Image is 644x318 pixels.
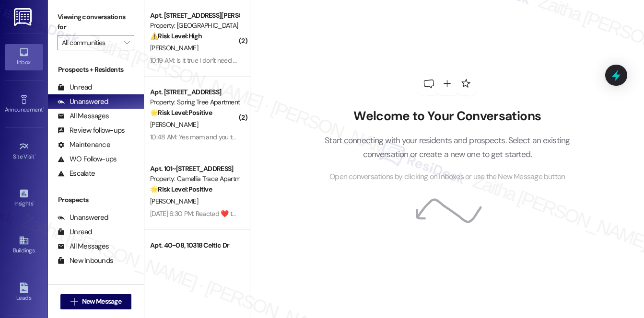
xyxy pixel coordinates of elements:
div: Apt. 40~08, 10318 Celtic Dr [150,240,239,250]
div: 10:48 AM: Yes mam and you too ! [150,133,242,141]
div: Apt. [STREET_ADDRESS][PERSON_NAME] [150,11,239,21]
div: Unanswered [58,97,108,107]
div: Property: Camellia Trace Apartments [150,174,239,184]
a: Buildings [5,232,43,258]
a: Inbox [5,44,43,70]
div: Apt. 101~[STREET_ADDRESS] [150,164,239,174]
span: [PERSON_NAME] [150,197,198,205]
div: Unread [58,82,92,92]
label: Viewing conversations for [58,10,134,35]
strong: 🌟 Risk Level: Positive [150,108,212,117]
span: • [43,105,44,112]
span: New Message [82,296,121,307]
div: Unanswered [58,213,108,223]
img: ResiDesk Logo [14,8,34,26]
a: Site Visit • [5,138,43,164]
div: Prospects + Residents [48,65,144,75]
h2: Welcome to Your Conversations [310,109,585,124]
div: Review follow-ups [58,125,125,136]
div: New Inbounds [58,256,113,266]
div: Property: [GEOGRAPHIC_DATA] [150,21,239,31]
button: New Message [60,294,131,309]
p: Start connecting with your residents and prospects. Select an existing conversation or create a n... [310,134,585,161]
span: • [35,152,36,159]
i:  [70,298,78,306]
div: Residents [48,283,144,293]
div: 10:19 AM: Is it true I don't need to have renters insurance anymore because of the $15 assessment... [150,56,490,65]
div: All Messages [58,111,109,121]
div: Escalate [58,169,95,179]
a: Insights • [5,185,43,211]
div: Unread [58,227,92,237]
a: Leads [5,280,43,306]
span: [PERSON_NAME] [150,120,198,129]
span: Open conversations by clicking on inboxes or use the New Message button [329,171,565,183]
div: Apt. [STREET_ADDRESS] [150,87,239,97]
i:  [124,39,129,46]
strong: 🌟 Risk Level: Positive [150,185,212,193]
span: • [33,199,35,205]
input: All communities [62,35,119,50]
div: [DATE] 6:30 PM: Reacted ❤️ to “[PERSON_NAME] (Camellia Trace Apartments): 😊” [150,209,381,218]
div: All Messages [58,241,109,251]
div: Property: Spring Tree Apartments [150,97,239,107]
div: Prospects [48,195,144,205]
span: [PERSON_NAME] [150,44,198,52]
div: Maintenance [58,140,110,150]
strong: ⚠️ Risk Level: High [150,32,202,40]
div: WO Follow-ups [58,154,117,164]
